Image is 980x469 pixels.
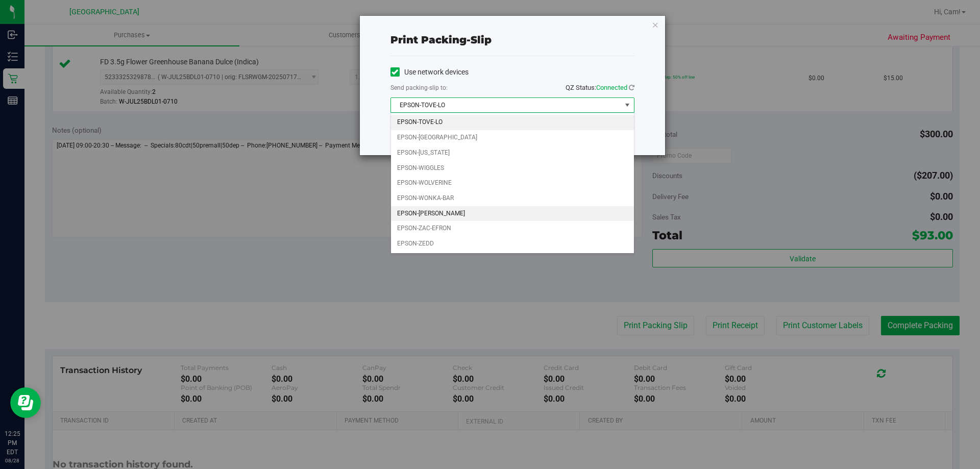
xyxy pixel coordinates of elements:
li: EPSON-[GEOGRAPHIC_DATA] [391,130,634,145]
li: EPSON-TOVE-LO [391,115,634,130]
span: Connected [596,84,627,91]
li: EPSON-WONKA-BAR [391,191,634,206]
li: EPSON-[PERSON_NAME] [391,206,634,221]
iframe: Resource center [10,387,41,418]
span: EPSON-TOVE-LO [391,98,621,112]
span: select [621,98,633,112]
li: EPSON-ZEDD [391,236,634,252]
span: QZ Status: [566,84,634,91]
label: Use network devices [390,67,469,78]
li: EPSON-ZAC-EFRON [391,221,634,236]
li: EPSON-[US_STATE] [391,145,634,161]
li: EPSON-WOLVERINE [391,176,634,191]
span: Print packing-slip [390,34,492,46]
li: EPSON-WIGGLES [391,161,634,176]
label: Send packing-slip to: [390,83,448,92]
